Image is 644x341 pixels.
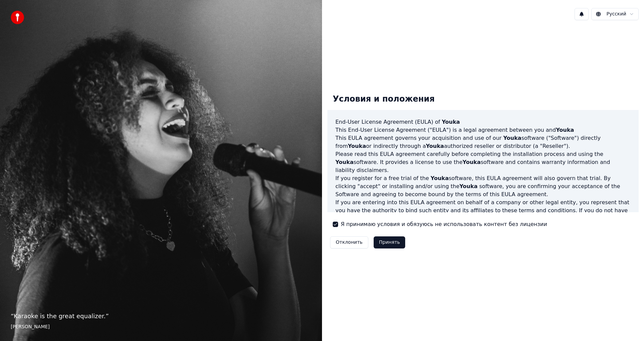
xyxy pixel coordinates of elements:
p: “ Karaoke is the great equalizer. ” [11,311,311,321]
span: Youka [463,159,481,165]
span: Youka [503,135,521,141]
button: Принять [374,236,406,248]
p: This End-User License Agreement ("EULA") is a legal agreement between you and [335,126,631,134]
p: Please read this EULA agreement carefully before completing the installation process and using th... [335,150,631,174]
span: Youka [348,143,366,149]
span: Youka [442,119,460,125]
p: If you are entering into this EULA agreement on behalf of a company or other legal entity, you re... [335,198,631,231]
span: Youka [426,143,444,149]
span: Youka [460,183,478,189]
span: Youka [335,159,354,165]
footer: [PERSON_NAME] [11,324,311,330]
p: This EULA agreement governs your acquisition and use of our software ("Software") directly from o... [335,134,631,150]
img: youka [11,11,24,24]
label: Я принимаю условия и обязуюсь не использовать контент без лицензии [341,220,547,228]
h3: End-User License Agreement (EULA) of [335,118,631,126]
span: Youka [556,127,574,133]
div: Условия и положения [327,89,440,110]
span: Youka [431,175,449,181]
button: Отклонить [330,236,368,248]
p: If you register for a free trial of the software, this EULA agreement will also govern that trial... [335,174,631,198]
